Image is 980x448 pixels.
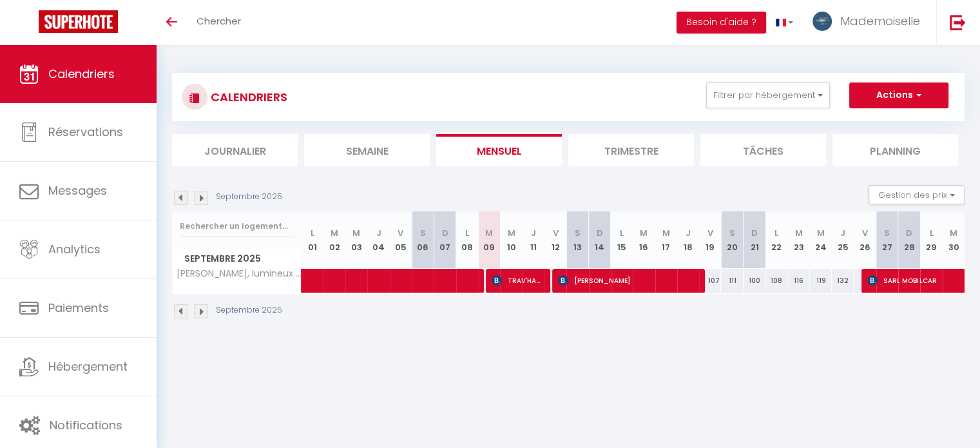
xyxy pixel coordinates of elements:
th: 24 [810,211,832,269]
abbr: D [906,227,912,239]
span: Chercher [197,14,241,28]
abbr: S [729,227,735,239]
th: 02 [323,211,345,269]
input: Rechercher un logement... [180,215,294,238]
th: 27 [876,211,898,269]
th: 16 [633,211,655,269]
div: 108 [765,269,787,293]
th: 20 [721,211,743,269]
span: Messages [48,182,107,199]
abbr: M [485,227,493,239]
th: 03 [345,211,367,269]
abbr: M [817,227,825,239]
abbr: D [442,227,448,239]
th: 14 [589,211,611,269]
th: 08 [456,211,478,269]
abbr: L [311,227,314,239]
span: Notifications [50,417,122,433]
span: Hébergement [48,358,128,375]
p: Septembre 2025 [216,191,282,203]
abbr: M [331,227,338,239]
li: Planning [832,134,958,166]
th: 12 [544,211,566,269]
th: 21 [744,211,765,269]
abbr: M [507,227,515,239]
abbr: L [774,227,778,239]
abbr: J [840,227,845,239]
abbr: S [884,227,890,239]
img: logout [950,14,966,30]
th: 25 [832,211,854,269]
abbr: J [686,227,691,239]
abbr: M [352,227,360,239]
div: 100 [744,269,765,293]
span: Réservations [48,124,123,140]
th: 06 [412,211,434,269]
span: [PERSON_NAME] [558,268,697,293]
th: 30 [943,211,965,269]
div: 116 [787,269,809,293]
button: Actions [849,83,948,108]
abbr: J [376,227,381,239]
abbr: S [575,227,581,239]
abbr: D [751,227,758,239]
th: 17 [655,211,677,269]
button: Ouvrir le widget de chat LiveChat [10,5,49,44]
div: 111 [721,269,743,293]
li: Tâches [700,134,826,166]
img: Super Booking [39,10,118,33]
div: 107 [699,269,721,293]
button: Gestion des prix [869,185,965,204]
button: Besoin d'aide ? [677,12,766,34]
li: Semaine [304,134,430,166]
th: 15 [611,211,633,269]
th: 29 [920,211,942,269]
th: 22 [765,211,787,269]
abbr: V [398,227,403,239]
abbr: M [950,227,957,239]
li: Trimestre [568,134,694,166]
th: 10 [500,211,522,269]
abbr: L [929,227,933,239]
th: 07 [434,211,456,269]
th: 01 [302,211,323,269]
th: 26 [854,211,876,269]
th: 28 [898,211,920,269]
li: Mensuel [436,134,562,166]
div: 119 [810,269,832,293]
abbr: M [795,227,803,239]
th: 11 [523,211,544,269]
span: Mademoiselle [840,13,920,29]
th: 23 [787,211,809,269]
th: 09 [478,211,500,269]
th: 13 [566,211,588,269]
abbr: J [531,227,536,239]
li: Journalier [172,134,298,166]
span: TRAV'HAUT BARRALLON [492,268,543,293]
th: 04 [367,211,389,269]
span: Analytics [48,241,101,257]
abbr: V [707,227,713,239]
abbr: M [662,227,670,239]
abbr: V [553,227,559,239]
span: Septembre 2025 [173,249,301,268]
button: Filtrer par hébergement [706,83,830,108]
abbr: S [420,227,426,239]
th: 05 [390,211,412,269]
abbr: L [620,227,624,239]
th: 18 [677,211,699,269]
abbr: D [597,227,603,239]
span: Paiements [48,300,109,316]
h3: CALENDRIERS [207,83,287,112]
p: Septembre 2025 [216,304,282,317]
div: 132 [832,269,854,293]
th: 19 [699,211,721,269]
abbr: M [640,227,648,239]
abbr: V [862,227,868,239]
span: Calendriers [48,66,115,82]
span: [PERSON_NAME], lumineux et proche [GEOGRAPHIC_DATA] [175,269,303,278]
abbr: L [465,227,469,239]
img: ... [812,12,832,31]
